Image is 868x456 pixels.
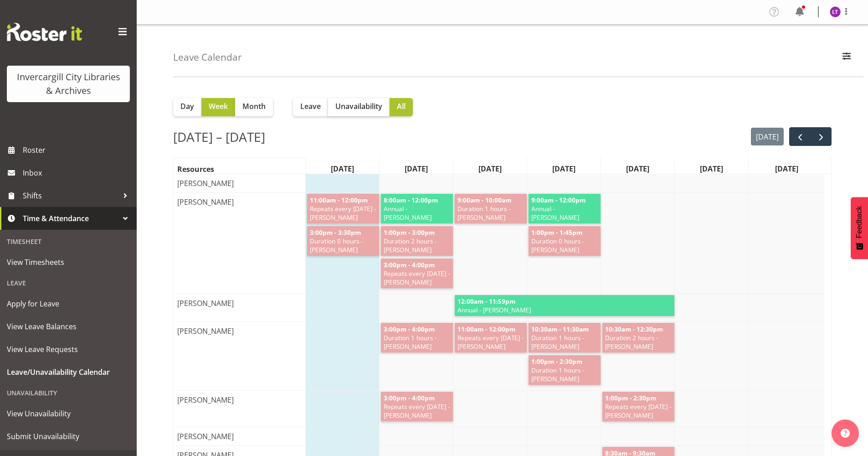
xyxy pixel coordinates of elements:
[293,98,328,116] button: Leave
[530,325,590,333] span: 10:30am - 11:30am
[530,237,599,254] span: Duration 0 hours - [PERSON_NAME]
[773,163,800,174] span: [DATE]
[698,163,725,174] span: [DATE]
[457,306,673,314] span: Annual - [PERSON_NAME]
[7,23,82,41] img: Rosterit website logo
[604,402,673,420] span: Repeats every [DATE] - [PERSON_NAME]
[457,204,525,222] span: Duration 1 hours - [PERSON_NAME]
[851,197,868,259] button: Feedback - Show survey
[841,429,850,438] img: help-xxl-2.png
[7,297,130,311] span: Apply for Leave
[7,320,130,333] span: View Leave Balances
[309,204,377,222] span: Repeats every [DATE] - [PERSON_NAME]
[2,361,134,383] a: Leave/Unavailability Calendar
[383,394,436,402] span: 3:00pm - 4:00pm
[2,315,134,338] a: View Leave Balances
[328,98,390,116] button: Unavailability
[390,98,413,116] button: All
[383,237,451,254] span: Duration 2 hours - [PERSON_NAME]
[335,101,382,112] span: Unavailability
[457,297,516,306] span: 12:00am - 11:59pm
[23,212,118,225] span: Time & Attendance
[2,274,134,292] div: Leave
[403,163,430,174] span: [DATE]
[2,292,134,315] a: Apply for Leave
[751,128,784,145] button: [DATE]
[2,251,134,274] a: View Timesheets
[383,269,451,286] span: Repeats every [DATE] - [PERSON_NAME]
[329,163,356,174] span: [DATE]
[173,52,242,62] h4: Leave Calendar
[604,325,664,333] span: 10:30am - 12:30pm
[23,189,118,202] span: Shifts
[175,326,236,337] span: [PERSON_NAME]
[7,430,130,443] span: Submit Unavailability
[530,333,599,351] span: Duration 1 hours - [PERSON_NAME]
[2,232,134,251] div: Timesheet
[23,143,132,157] span: Roster
[23,166,132,180] span: Inbox
[855,206,863,238] span: Feedback
[2,338,134,361] a: View Leave Requests
[837,47,856,67] button: Filter Employees
[397,101,406,112] span: All
[383,260,436,269] span: 3:00pm - 4:00pm
[300,101,321,112] span: Leave
[7,255,130,269] span: View Timesheets
[235,98,273,116] button: Month
[175,394,236,405] span: [PERSON_NAME]
[530,204,599,222] span: Annual - [PERSON_NAME]
[7,365,130,379] span: Leave/Unavailability Calendar
[16,70,121,98] div: Invercargill City Libraries & Archives
[7,407,130,420] span: View Unavailability
[604,394,657,402] span: 1:00pm - 2:30pm
[383,196,439,204] span: 8:00am - 12:00pm
[604,333,673,351] span: Duration 2 hours - [PERSON_NAME]
[383,204,451,222] span: Annual - [PERSON_NAME]
[530,357,583,366] span: 1:00pm - 2:30pm
[383,333,451,351] span: Duration 1 hours - [PERSON_NAME]
[383,402,451,420] span: Repeats every [DATE] - [PERSON_NAME]
[383,228,436,237] span: 1:00pm - 3:00pm
[457,196,512,204] span: 9:00am - 10:00am
[309,228,362,237] span: 3:00pm - 3:30pm
[550,163,577,174] span: [DATE]
[242,101,266,112] span: Month
[810,127,832,146] button: next
[173,127,265,146] h2: [DATE] – [DATE]
[457,325,516,333] span: 11:00am - 12:00pm
[309,196,369,204] span: 11:00am - 12:00pm
[383,325,436,333] span: 3:00pm - 4:00pm
[180,101,194,112] span: Day
[175,197,236,207] span: [PERSON_NAME]
[175,178,236,189] span: [PERSON_NAME]
[530,228,583,237] span: 1:00pm - 1:45pm
[175,431,236,442] span: [PERSON_NAME]
[2,425,134,448] a: Submit Unavailability
[2,402,134,425] a: View Unavailability
[173,98,201,116] button: Day
[201,98,235,116] button: Week
[624,163,651,174] span: [DATE]
[175,298,236,309] span: [PERSON_NAME]
[175,164,216,175] span: Resources
[830,6,841,17] img: lyndsay-tautari11676.jpg
[2,383,134,402] div: Unavailability
[457,333,525,351] span: Repeats every [DATE] - [PERSON_NAME]
[530,366,599,383] span: Duration 1 hours - [PERSON_NAME]
[309,237,377,254] span: Duration 0 hours - [PERSON_NAME]
[7,342,130,356] span: View Leave Requests
[477,163,503,174] span: [DATE]
[530,196,586,204] span: 9:00am - 12:00pm
[209,101,228,112] span: Week
[789,127,811,146] button: prev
